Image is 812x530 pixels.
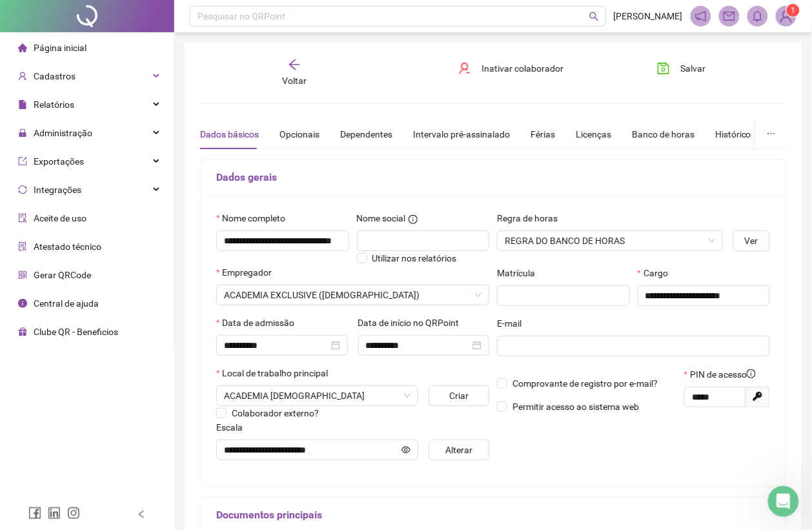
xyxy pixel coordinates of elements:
span: left [137,510,146,519]
div: Histórico [715,127,751,141]
span: Clube QR - Beneficios [34,327,118,337]
button: ellipsis [756,119,786,149]
span: Permitir acesso ao sistema web [513,402,639,412]
span: Nome social [357,211,406,225]
button: Alterar [429,440,489,460]
span: facebook [28,507,41,520]
span: Comprovante de registro por e-mail? [513,378,658,389]
div: Opcionais [279,127,320,141]
span: info-circle [18,299,27,308]
div: Férias [531,127,555,141]
span: lock [18,128,27,138]
label: Empregador [216,265,280,280]
span: Cadastros [34,71,76,81]
span: file [18,100,27,109]
span: home [18,43,27,52]
span: Integrações [34,185,81,195]
label: Cargo [638,266,676,280]
iframe: Intercom live chat [768,486,799,517]
span: ellipsis [767,129,776,138]
label: Regra de horas [497,211,566,225]
label: Escala [216,420,251,434]
sup: Atualize o seu contato no menu Meus Dados [787,4,800,17]
span: gift [18,327,27,336]
span: sync [18,185,27,194]
span: 1 [791,6,796,15]
span: Central de ajuda [34,298,99,309]
span: eye [401,445,411,454]
label: Nome completo [216,211,294,225]
span: Atestado técnico [34,241,101,252]
span: Alterar [445,443,472,457]
span: notification [695,10,707,22]
span: Relatórios [34,99,74,110]
span: Salvar [680,61,705,76]
span: Gerar QRCode [34,270,91,280]
button: Inativar colaborador [449,58,573,79]
div: Dados básicos [200,127,259,141]
span: audit [18,214,27,223]
span: linkedin [48,507,61,520]
label: Matrícula [497,266,543,280]
span: solution [18,242,27,251]
label: Local de trabalho principal [216,366,336,380]
h5: Dados gerais [216,170,770,185]
img: 91850 [776,6,796,26]
button: Salvar [647,58,715,79]
span: PIN de acesso [690,367,756,382]
span: user-add [18,72,27,81]
span: arrow-left [288,58,301,71]
span: save [657,62,670,75]
span: info-circle [409,215,418,224]
span: info-circle [747,369,756,378]
label: Data de admissão [216,316,303,330]
span: Página inicial [34,43,86,53]
span: Administração [34,128,92,138]
span: Ver [745,234,758,248]
span: ACADEMIA FLEC VI [224,285,482,305]
span: user-delete [458,62,471,75]
div: Licenças [576,127,611,141]
span: search [589,12,599,21]
div: Dependentes [340,127,392,141]
span: Aceite de uso [34,213,86,223]
div: Intervalo pré-assinalado [413,127,510,141]
span: Inativar colaborador [482,61,563,76]
span: REGRA DO BANCO DE HORAS [505,231,715,250]
h5: Documentos principais [216,507,770,523]
div: Banco de horas [632,127,695,141]
label: E-mail [497,316,530,331]
span: Voltar [282,76,307,86]
span: Utilizar nos relatórios [372,253,457,263]
button: Ver [733,230,770,251]
span: Criar [449,389,469,403]
span: RUA SANTA CECILIA 1111 [224,386,411,405]
span: Colaborador externo? [232,408,319,418]
label: Data de início no QRPoint [358,316,468,330]
span: bell [752,10,764,22]
span: [PERSON_NAME] [614,9,683,23]
span: Exportações [34,156,84,167]
span: instagram [67,507,80,520]
span: mail [724,10,735,22]
button: Criar [429,385,489,406]
span: qrcode [18,270,27,280]
span: export [18,157,27,166]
